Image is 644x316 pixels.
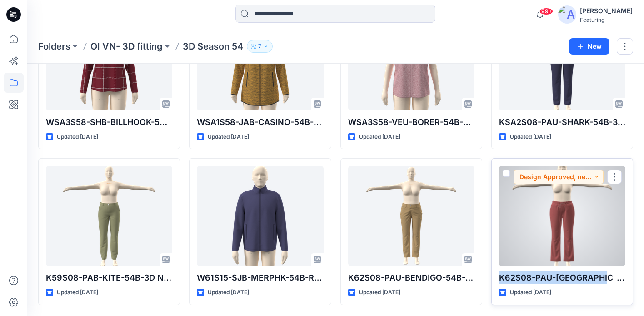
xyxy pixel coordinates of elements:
[46,166,172,266] a: K59S08-PAB-KITE-54B-3D Non physical
[510,132,551,142] p: Updated [DATE]
[197,116,323,129] p: WSA1S58-JAB-CASINO-54B-3D Non
[348,116,474,129] p: WSA3S58-VEU-BORER-54B-3D Non
[208,132,249,142] p: Updated [DATE]
[197,271,323,284] p: W61S15-SJB-MERPHK-54B-RM-Non
[348,271,474,284] p: K62S08-PAU-BENDIGO-54B- RM 3D before
[46,116,172,129] p: WSA3S58-SHB-BILLHOOK-54B- 3D Non Physical
[580,5,633,16] div: [PERSON_NAME]
[208,288,249,297] p: Updated [DATE]
[539,8,553,15] span: 99+
[183,40,243,53] p: 3D Season 54
[569,38,609,55] button: New
[90,40,163,53] a: OI VN- 3D fitting
[258,41,261,51] p: 7
[499,166,625,266] a: K62S08-PAU-SYDNEY-54B- RM 3D before
[510,288,551,297] p: Updated [DATE]
[499,271,625,284] p: K62S08-PAU-[GEOGRAPHIC_DATA]-54B- RM 3D before
[247,40,273,53] button: 7
[57,132,98,142] p: Updated [DATE]
[558,5,576,24] img: avatar
[499,116,625,129] p: KSA2S08-PAU-SHARK-54B-3D Non physical
[359,288,400,297] p: Updated [DATE]
[38,40,70,53] a: Folders
[359,132,400,142] p: Updated [DATE]
[580,16,633,23] div: Featuring
[197,166,323,266] a: W61S15-SJB-MERPHK-54B-RM-Non
[46,271,172,284] p: K59S08-PAB-KITE-54B-3D Non physical
[57,288,98,297] p: Updated [DATE]
[348,166,474,266] a: K62S08-PAU-BENDIGO-54B- RM 3D before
